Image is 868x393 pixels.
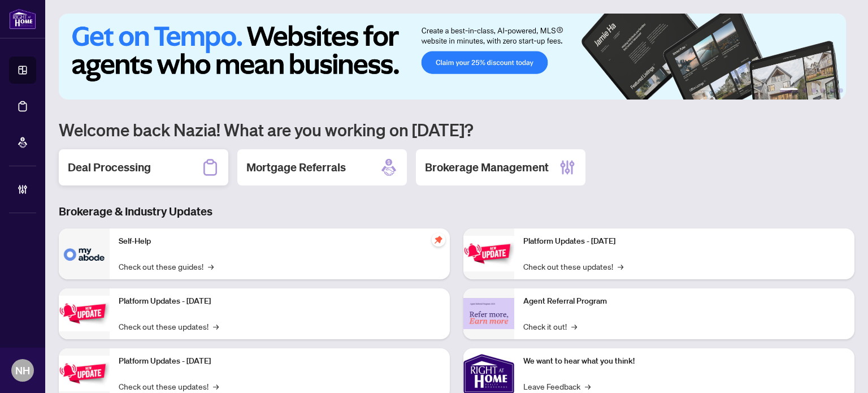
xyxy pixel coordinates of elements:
[780,88,798,93] button: 1
[119,235,441,248] p: Self-Help
[208,260,214,273] span: →
[523,380,591,392] a: Leave Feedback→
[59,296,110,331] img: Platform Updates - September 16, 2025
[523,295,845,308] p: Agent Referral Program
[839,88,843,93] button: 6
[119,260,214,273] a: Check out these guides!→
[213,320,219,332] span: →
[213,380,219,392] span: →
[119,380,219,392] a: Check out these updates!→
[9,8,36,29] img: logo
[68,159,151,175] h2: Deal Processing
[59,119,854,140] h1: Welcome back Nazia! What are you working on [DATE]?
[246,159,346,175] h2: Mortgage Referrals
[119,295,441,308] p: Platform Updates - [DATE]
[59,204,854,219] h3: Brokerage & Industry Updates
[823,353,857,387] button: Open asap
[523,260,623,273] a: Check out these updates!→
[59,356,110,391] img: Platform Updates - July 21, 2025
[59,228,110,279] img: Self-Help
[15,362,30,378] span: NH
[119,320,219,332] a: Check out these updates!→
[585,380,591,392] span: →
[523,355,845,368] p: We want to hear what you think!
[802,88,807,93] button: 2
[618,260,623,273] span: →
[119,355,441,368] p: Platform Updates - [DATE]
[830,88,834,93] button: 5
[523,235,845,248] p: Platform Updates - [DATE]
[463,236,514,271] img: Platform Updates - June 23, 2025
[425,159,549,175] h2: Brokerage Management
[432,233,445,247] span: pushpin
[523,320,577,332] a: Check it out!→
[571,320,577,332] span: →
[59,14,846,100] img: Slide 0
[821,88,825,93] button: 4
[811,88,816,93] button: 3
[463,298,514,329] img: Agent Referral Program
